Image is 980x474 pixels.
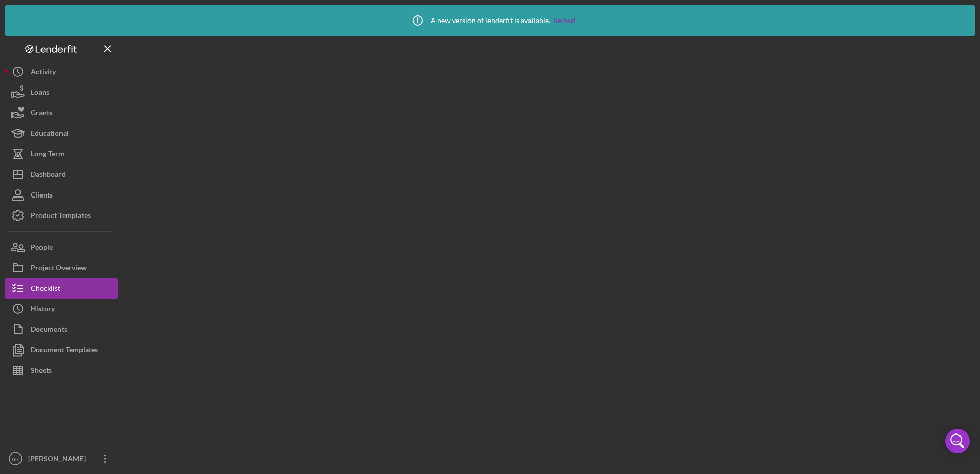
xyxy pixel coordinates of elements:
[31,299,55,322] div: History
[5,360,118,381] button: Sheets
[5,185,118,205] button: Clients
[12,456,19,462] text: HR
[5,319,118,340] button: Documents
[26,448,92,471] div: [PERSON_NAME]
[31,205,91,228] div: Product Templates
[5,123,118,144] button: Educational
[5,205,118,226] button: Product Templates
[5,448,118,469] button: HR[PERSON_NAME]
[5,62,118,82] button: Activity
[5,237,118,258] button: People
[31,62,56,85] div: Activity
[31,185,53,208] div: Clients
[31,103,52,126] div: Grants
[945,429,970,453] div: Open Intercom Messenger
[31,278,60,301] div: Checklist
[5,103,118,123] button: Grants
[31,237,53,260] div: People
[5,82,118,103] button: Loans
[5,164,118,185] button: Dashboard
[31,319,67,342] div: Documents
[31,258,87,281] div: Project Overview
[31,164,66,187] div: Dashboard
[553,16,575,25] a: Reload
[31,144,65,167] div: Long-Term
[31,360,52,383] div: Sheets
[5,144,118,164] button: Long-Term
[405,8,575,33] div: A new version of lenderfit is available.
[5,258,118,278] button: Project Overview
[31,340,98,363] div: Document Templates
[5,340,118,360] button: Document Templates
[5,299,118,319] button: History
[5,278,118,299] button: Checklist
[31,123,69,146] div: Educational
[31,82,49,105] div: Loans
